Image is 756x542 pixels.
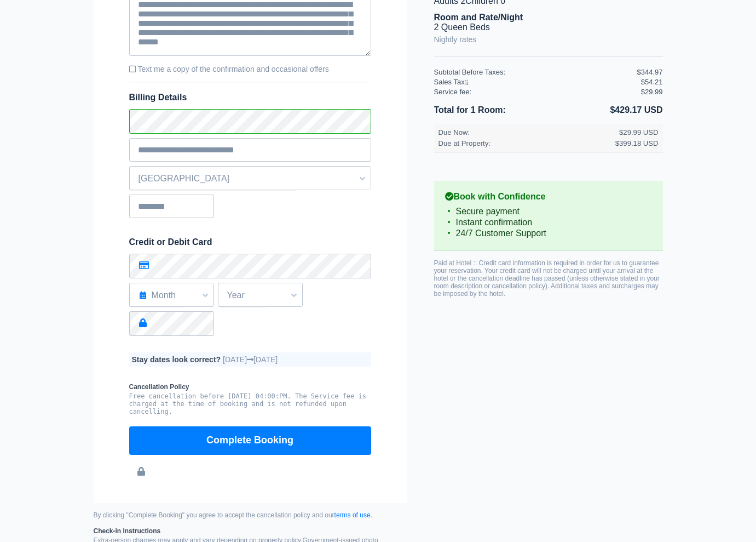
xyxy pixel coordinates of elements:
div: Sales Tax: [434,78,637,86]
div: Due Now: [438,128,615,136]
li: $429.17 USD [549,103,663,117]
b: Stay dates look correct? [132,355,221,364]
span: Billing Details [129,93,371,102]
button: Complete Booking [129,426,371,455]
li: Total for 1 Room: [434,103,549,117]
li: Instant confirmation [445,217,652,228]
li: 24/7 Customer Support [445,228,652,239]
div: $54.21 [641,78,663,86]
b: Room and Rate/Night [434,13,523,22]
b: Book with Confidence [445,192,652,202]
div: Subtotal Before Taxes: [434,68,637,76]
span: [GEOGRAPHIC_DATA] [130,169,371,188]
small: By clicking "Complete Booking" you agree to accept the cancellation policy and our . [94,511,407,519]
span: Year [218,286,302,305]
span: [DATE] [DATE] [223,355,278,364]
li: 2 Queen Beds [434,22,663,32]
div: $344.97 [637,68,663,76]
span: Month [130,286,213,305]
a: Nightly rates [434,32,477,47]
div: $399.18 USD [615,139,659,147]
b: Check-in Instructions [94,527,407,535]
div: Due at Property: [438,139,615,147]
pre: Free cancellation before [DATE] 04:00:PM. The Service fee is charged at the time of booking and i... [129,392,371,415]
span: Paid at Hotel :: Credit card information is required in order for us to guarantee your reservatio... [434,259,660,298]
li: Secure payment [445,206,652,217]
a: terms of use [334,511,371,519]
span: Credit or Debit Card [129,237,212,247]
b: Cancellation Policy [129,383,371,391]
label: Text me a copy of the confirmation and occasional offers [129,60,371,78]
div: $29.99 USD [619,128,658,136]
div: Service fee: [434,88,637,96]
div: $29.99 [641,88,663,96]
